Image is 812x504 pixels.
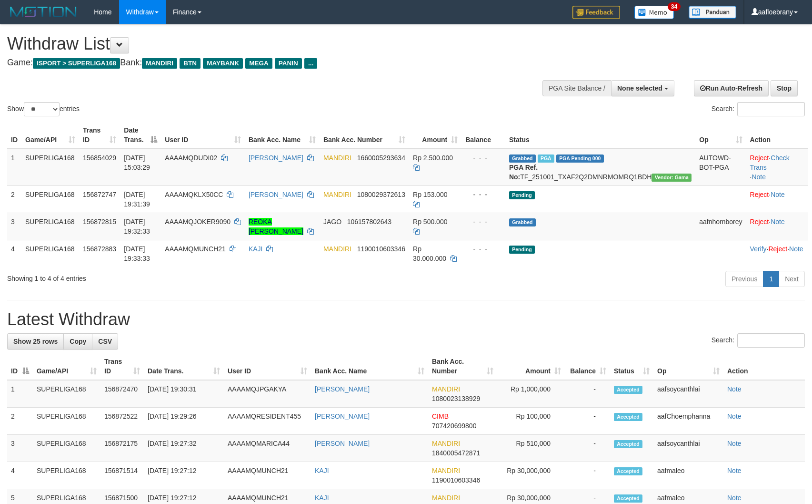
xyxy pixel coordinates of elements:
span: 156872883 [83,245,116,253]
span: MANDIRI [432,385,460,393]
span: Copy 1190010603346 to clipboard [357,245,405,253]
th: Date Trans.: activate to sort column descending [120,122,161,149]
th: Balance: activate to sort column ascending [565,353,610,380]
th: Balance [461,122,505,149]
td: AUTOWD-BOT-PGA [695,149,746,186]
span: Grabbed [509,154,536,163]
a: 1 [763,271,779,287]
span: AAAAMQKLX50CC [165,191,223,198]
span: PANIN [275,58,302,69]
h1: Withdraw List [7,34,532,53]
a: Stop [771,80,798,96]
a: [PERSON_NAME] [315,412,370,420]
span: Show 25 rows [13,338,58,345]
td: · [746,213,808,240]
b: PGA Ref. No: [509,164,538,181]
td: AAAAMQJPGAKYA [224,380,311,408]
td: SUPERLIGA168 [33,435,100,462]
a: CSV [92,333,118,350]
td: aafnhornborey [695,213,746,240]
select: Showentries [24,102,60,116]
span: MANDIRI [432,494,460,502]
a: Note [771,191,785,198]
span: MANDIRI [323,154,351,162]
td: 2 [7,408,33,435]
a: Reject [750,191,769,198]
th: Op: activate to sort column ascending [653,353,723,380]
td: [DATE] 19:30:31 [144,380,224,408]
span: Rp 500.000 [413,218,447,226]
td: · · [746,149,808,186]
td: SUPERLIGA168 [21,213,79,240]
th: Trans ID: activate to sort column ascending [100,353,144,380]
a: Note [752,173,766,181]
td: aafsoycanthlai [653,435,723,462]
td: SUPERLIGA168 [21,149,79,186]
td: aafChoemphanna [653,408,723,435]
a: Note [727,385,742,393]
a: Note [727,412,742,420]
a: Note [727,494,742,502]
span: MANDIRI [432,467,460,474]
a: [PERSON_NAME] [315,440,370,447]
div: - - - [465,244,501,254]
span: AAAAMQMUNCH21 [165,245,226,253]
td: - [565,462,610,489]
td: 4 [7,240,21,267]
span: BTN [180,58,200,69]
a: KAJI [315,467,329,474]
a: Note [727,467,742,474]
th: Amount: activate to sort column ascending [497,353,565,380]
th: Action [723,353,805,380]
span: Rp 2.500.000 [413,154,453,162]
td: Rp 510,000 [497,435,565,462]
td: Rp 1,000,000 [497,380,565,408]
th: Trans ID: activate to sort column ascending [79,122,120,149]
td: - [565,408,610,435]
span: CSV [98,338,112,345]
a: Reject [750,154,769,162]
span: Accepted [614,494,642,503]
td: 156872175 [100,435,144,462]
div: Showing 1 to 4 of 4 entries [7,270,331,283]
td: · [746,185,808,213]
a: KAJI [249,245,263,253]
td: aafmaleo [653,462,723,489]
th: Bank Acc. Number: activate to sort column ascending [320,122,409,149]
label: Search: [712,102,805,116]
span: Accepted [614,440,642,448]
span: Copy [70,338,86,345]
span: None selected [617,84,662,92]
td: 4 [7,462,33,489]
td: [DATE] 19:27:12 [144,462,224,489]
span: MANDIRI [323,191,351,198]
td: SUPERLIGA168 [21,185,79,213]
span: Grabbed [509,218,536,226]
th: Game/API: activate to sort column ascending [33,353,100,380]
span: Accepted [614,467,642,475]
th: User ID: activate to sort column ascending [161,122,245,149]
td: AAAAMQMUNCH21 [224,462,311,489]
h1: Latest Withdraw [7,310,805,329]
td: 2 [7,185,21,213]
div: - - - [465,190,501,199]
th: User ID: activate to sort column ascending [224,353,311,380]
th: Game/API: activate to sort column ascending [21,122,79,149]
td: 3 [7,435,33,462]
td: AAAAMQRESIDENT455 [224,408,311,435]
span: 156872815 [83,218,116,226]
th: Action [746,122,808,149]
span: ... [304,58,317,69]
span: 156872747 [83,191,116,198]
span: PGA Pending [556,154,604,163]
span: [DATE] 19:31:39 [124,191,150,208]
span: Copy 707420699800 to clipboard [432,422,476,430]
a: Run Auto-Refresh [694,80,769,96]
span: Rp 30.000.000 [413,245,446,262]
span: AAAAMQJOKER9090 [165,218,231,226]
span: Accepted [614,413,642,421]
a: Check Trans [750,154,790,171]
th: Bank Acc. Number: activate to sort column ascending [428,353,497,380]
span: CIMB [432,412,449,420]
td: Rp 100,000 [497,408,565,435]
